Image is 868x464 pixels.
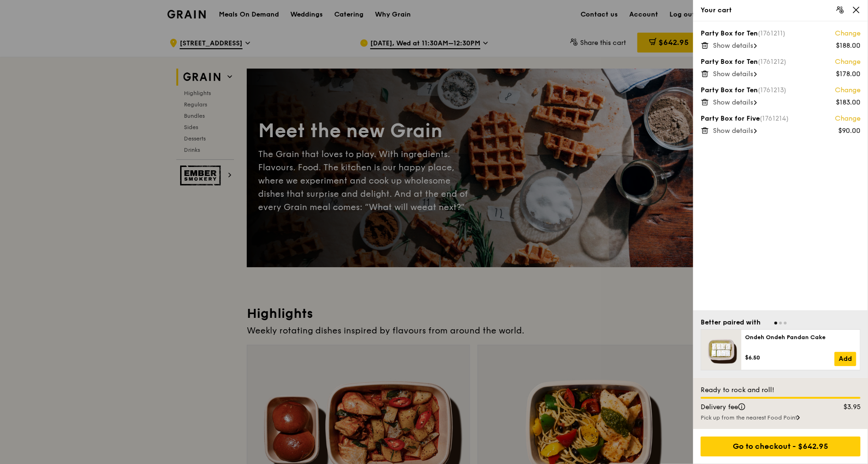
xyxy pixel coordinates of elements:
div: Ready to rock and roll! [701,385,860,395]
div: Better paired with [701,318,761,327]
span: (1761212) [758,58,786,66]
span: (1761214) [760,114,789,123]
div: Pick up from the nearest Food Point [701,414,860,421]
a: Change [835,86,860,95]
span: (1761213) [758,86,786,94]
div: Party Box for Ten [701,57,860,67]
div: Delivery fee [695,403,824,412]
span: (1761211) [758,29,785,37]
span: Show details [713,98,753,106]
div: $183.00 [836,98,860,107]
div: Party Box for Ten [701,29,860,38]
span: Go to slide 2 [779,322,782,324]
div: $3.95 [824,403,867,412]
div: $6.50 [745,354,834,361]
a: Change [835,114,860,123]
div: Party Box for Ten [701,86,860,95]
a: Change [835,57,860,67]
span: Show details [713,70,753,78]
div: Go to checkout - $642.95 [701,437,860,456]
div: Ondeh Ondeh Pandan Cake [745,333,856,341]
div: $178.00 [836,70,860,79]
span: Show details [713,42,753,50]
a: Change [835,29,860,38]
div: $90.00 [838,126,860,136]
a: Add [834,352,856,366]
div: Your cart [701,6,860,15]
div: Party Box for Five [701,114,860,123]
span: Show details [713,127,753,135]
span: Go to slide 1 [774,322,777,324]
span: Go to slide 3 [784,322,787,324]
div: $188.00 [836,41,860,51]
